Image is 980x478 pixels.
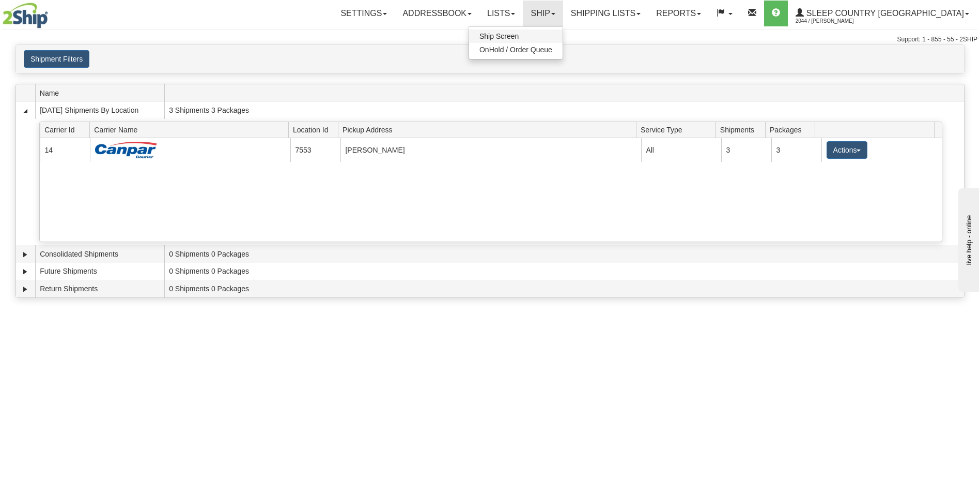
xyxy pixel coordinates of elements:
[720,122,766,138] span: Shipments
[164,263,964,280] td: 0 Shipments 0 Packages
[95,142,157,158] img: Canpar
[20,284,30,294] a: Expand
[479,32,519,40] span: Ship Screen
[164,280,964,297] td: 0 Shipments 0 Packages
[40,138,90,161] td: 14
[771,138,821,161] td: 3
[35,101,164,119] td: [DATE] Shipments By Location
[523,1,563,26] a: Ship
[24,50,89,68] button: Shipment Filters
[479,1,523,26] a: Lists
[648,1,709,26] a: Reports
[641,122,715,138] span: Service Type
[479,46,552,54] span: OnHold / Order Queue
[469,29,563,43] a: Ship Screen
[20,106,30,116] a: Collapse
[770,122,815,138] span: Packages
[469,43,563,56] a: OnHold / Order Queue
[827,141,868,159] button: Actions
[804,9,964,18] span: Sleep Country [GEOGRAPHIC_DATA]
[164,101,964,119] td: 3 Shipments 3 Packages
[8,9,96,17] div: live help - online
[20,249,30,260] a: Expand
[340,138,641,161] td: [PERSON_NAME]
[333,1,395,26] a: Settings
[44,122,90,138] span: Carrier Id
[164,245,964,263] td: 0 Shipments 0 Packages
[3,35,977,44] div: Support: 1 - 855 - 55 - 2SHIP
[563,1,648,26] a: Shipping lists
[395,1,479,26] a: Addressbook
[35,280,164,297] td: Return Shipments
[35,263,164,280] td: Future Shipments
[40,85,164,101] span: Name
[293,122,338,138] span: Location Id
[94,122,288,138] span: Carrier Name
[290,138,340,161] td: 7553
[343,122,636,138] span: Pickup Address
[721,138,771,161] td: 3
[788,1,977,26] a: Sleep Country [GEOGRAPHIC_DATA] 2044 / [PERSON_NAME]
[35,245,164,263] td: Consolidated Shipments
[956,186,979,292] iframe: chat widget
[3,3,48,28] img: logo2044.jpg
[796,16,873,26] span: 2044 / [PERSON_NAME]
[641,138,721,161] td: All
[20,266,30,277] a: Expand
